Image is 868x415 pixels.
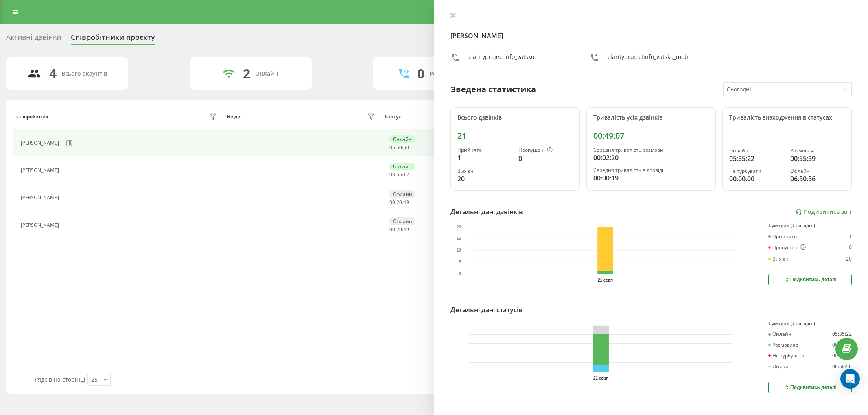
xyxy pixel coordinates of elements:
div: Середня тривалість відповіді [593,167,709,173]
div: Open Intercom Messenger [840,369,860,389]
div: Прийнято [457,147,512,153]
div: 05:35:22 [729,154,784,163]
div: 00:00:19 [593,173,709,183]
div: 0 [518,154,573,163]
span: 05 [389,144,395,151]
div: Розмовляють [429,70,469,77]
div: Тривалість усіх дзвінків [593,114,709,121]
div: : : [389,172,409,178]
div: 25 [91,376,98,384]
div: 0 [417,66,424,81]
span: 12 [403,171,409,178]
div: Розмовляє [768,342,798,348]
text: 10 [457,248,461,253]
button: Подивитись деталі [768,274,852,285]
div: Офлайн [389,190,415,198]
div: Співробітники проєкту [71,33,155,46]
span: 20 [396,226,402,233]
div: Вихідні [768,256,790,262]
div: Пропущені [518,147,573,154]
div: 20 [846,256,852,262]
div: 00:00:00 [729,174,784,184]
span: 50 [396,144,402,151]
div: 4 [49,66,57,81]
div: Детальні дані статусів [450,305,523,315]
div: [PERSON_NAME] [21,167,61,173]
div: Відділ [227,114,241,120]
div: Офлайн [389,217,415,225]
div: clarityprojectinfo_vatsko [468,53,534,65]
div: 06:50:56 [832,364,852,369]
div: Прийнято [768,234,797,239]
div: Детальні дані дзвінків [450,207,523,217]
div: 20 [457,174,512,184]
div: Онлайн [768,331,791,337]
div: 00:55:39 [832,342,852,348]
div: Онлайн [389,163,415,170]
div: 1 [457,153,512,163]
div: Статус [385,114,401,120]
div: Не турбувати [729,168,784,174]
div: Активні дзвінки [6,33,61,46]
div: [PERSON_NAME] [21,195,61,200]
h4: [PERSON_NAME] [450,31,852,41]
div: Середня тривалість розмови [593,147,709,153]
div: 0 [849,244,852,251]
div: 05:35:22 [832,331,852,337]
div: : : [389,145,409,150]
div: [PERSON_NAME] [21,222,61,228]
div: Подивитись деталі [783,384,837,391]
button: Подивитись деталі [768,382,852,393]
div: Вихідні [457,168,512,174]
span: 00 [389,199,395,206]
div: [PERSON_NAME] [21,140,61,146]
span: 00 [389,226,395,233]
text: 0 [459,272,461,276]
div: Всього акаунтів [61,70,107,77]
div: : : [389,200,409,205]
div: 21 [457,131,573,141]
text: 21 серп [598,278,613,282]
div: 00:55:39 [790,154,845,163]
div: Тривалість знаходження в статусах [729,114,845,121]
text: 20 [457,225,461,229]
div: Сумарно (Сьогодні) [768,321,852,326]
div: 00:00:00 [832,353,852,359]
div: 2 [243,66,250,81]
div: 1 [849,234,852,239]
text: 15 [457,237,461,241]
div: Сумарно (Сьогодні) [768,223,852,228]
div: Розмовляє [790,148,845,154]
span: 49 [403,199,409,206]
div: Зведена статистика [450,83,536,96]
div: Подивитись деталі [783,276,837,283]
a: Подивитись звіт [796,209,852,215]
div: Онлайн [729,148,784,154]
div: 00:02:20 [593,153,709,163]
span: 20 [396,199,402,206]
span: 50 [403,144,409,151]
text: 21 серп [593,376,608,380]
div: clarityprojectinfo_vatsko_mob [608,53,688,65]
div: 06:50:56 [790,174,845,184]
div: Онлайн [255,70,278,77]
div: Пропущені [768,244,806,251]
div: Офлайн [768,364,792,369]
text: 5 [459,260,461,264]
div: Не турбувати [768,353,805,359]
div: : : [389,227,409,232]
span: Рядків на сторінці [35,376,85,383]
span: 55 [396,171,402,178]
div: 00:49:07 [593,131,709,141]
div: Всього дзвінків [457,114,573,121]
div: Офлайн [790,168,845,174]
span: 49 [403,226,409,233]
div: Співробітник [16,114,48,120]
span: 03 [389,171,395,178]
div: Онлайн [389,135,415,143]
